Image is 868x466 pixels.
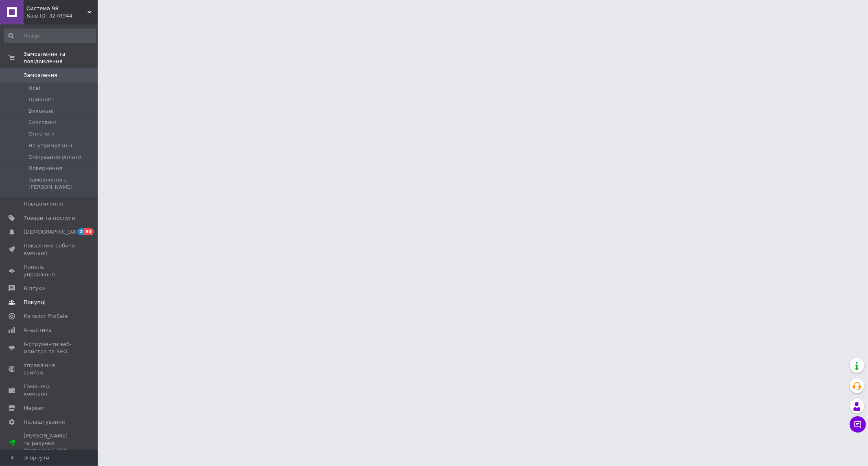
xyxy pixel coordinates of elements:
span: Налаштування [24,418,65,426]
span: Товари та послуги [24,214,75,222]
div: Prom мікс 1 000 [24,447,75,454]
span: Каталог ProSale [24,313,68,320]
input: Пошук [4,28,96,43]
span: Відгуки [24,285,45,292]
div: Ваш ID: 3278944 [26,12,98,20]
span: Інструменти веб-майстра та SEO [24,341,75,355]
span: Скасовані [28,119,56,126]
span: Очікування оплати [28,153,81,161]
span: Управління сайтом [24,362,75,376]
span: Гаманець компанії [24,383,75,398]
span: Нові [28,85,40,92]
span: Покупці [24,299,46,306]
span: 30 [84,228,94,235]
span: 2 [78,228,84,235]
span: Показники роботи компанії [24,242,75,257]
span: Повідомлення [24,200,63,208]
span: Маркет [24,405,44,412]
span: Виконані [28,107,54,115]
span: Замовлення [24,72,57,79]
span: Прийняті [28,96,54,103]
button: Чат з покупцем [850,416,866,433]
span: Замовлення та повідомлення [24,50,98,65]
span: Замовлення з [PERSON_NAME] [28,176,95,191]
span: [DEMOGRAPHIC_DATA] [24,228,84,236]
span: Аналітика [24,326,52,334]
span: [PERSON_NAME] та рахунки [24,432,75,455]
span: Панель управління [24,263,75,278]
span: Повернення [28,165,62,172]
span: Система 98 [26,5,87,12]
span: На утримуванні [28,142,72,149]
span: Оплачені [28,130,54,138]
